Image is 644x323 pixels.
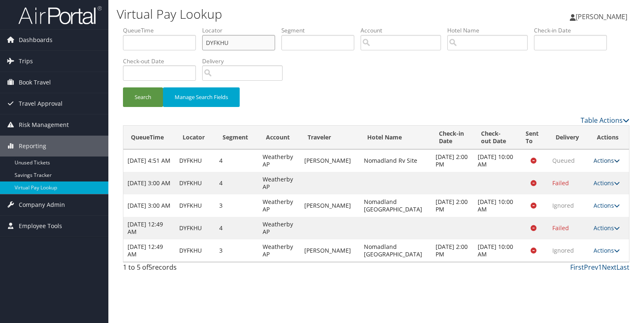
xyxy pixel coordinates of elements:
[602,263,616,272] a: Next
[258,172,300,194] td: Weatherby AP
[148,263,152,272] span: 5
[215,194,258,217] td: 3
[548,126,589,149] th: Delivery: activate to sort column ascending
[360,149,431,172] td: Nomadland Rv Site
[258,194,300,217] td: Weatherby AP
[117,5,463,23] h1: Virtual Pay Lookup
[19,30,53,50] span: Dashboards
[19,72,51,93] span: Book Travel
[474,239,518,262] td: [DATE] 10:00 AM
[474,149,518,172] td: [DATE] 10:00 AM
[215,149,258,172] td: 4
[175,172,215,194] td: DYFKHU
[570,263,584,272] a: First
[594,157,620,164] a: Actions
[123,126,175,149] th: QueueTime: activate to sort column ascending
[123,57,202,65] label: Check-out Date
[19,93,63,114] span: Travel Approval
[258,239,300,262] td: Weatherby AP
[19,136,46,157] span: Reporting
[431,126,474,149] th: Check-in Date: activate to sort column ascending
[175,239,215,262] td: DYFKHU
[570,4,636,29] a: [PERSON_NAME]
[215,239,258,262] td: 3
[175,194,215,217] td: DYFKHU
[594,224,620,232] a: Actions
[552,246,574,254] span: Ignored
[474,126,518,149] th: Check-out Date: activate to sort column ascending
[474,194,518,217] td: [DATE] 10:00 AM
[123,87,163,107] button: Search
[552,179,569,187] span: Failed
[19,114,69,135] span: Risk Management
[360,126,431,149] th: Hotel Name: activate to sort column ascending
[281,26,361,35] label: Segment
[215,217,258,239] td: 4
[123,217,175,239] td: [DATE] 12:49 AM
[300,194,359,217] td: [PERSON_NAME]
[360,194,431,217] td: Nomadland [GEOGRAPHIC_DATA]
[123,262,240,276] div: 1 to 5 of records
[616,263,629,272] a: Last
[123,194,175,217] td: [DATE] 3:00 AM
[258,126,300,149] th: Account: activate to sort column ascending
[594,201,620,209] a: Actions
[258,217,300,239] td: Weatherby AP
[431,239,474,262] td: [DATE] 2:00 PM
[447,26,534,35] label: Hotel Name
[576,12,627,21] span: [PERSON_NAME]
[431,149,474,172] td: [DATE] 2:00 PM
[594,179,620,187] a: Actions
[175,149,215,172] td: DYFKHU
[123,149,175,172] td: [DATE] 4:51 AM
[300,149,359,172] td: [PERSON_NAME]
[123,172,175,194] td: [DATE] 3:00 AM
[175,126,215,149] th: Locator: activate to sort column ascending
[300,126,359,149] th: Traveler: activate to sort column ascending
[589,126,629,149] th: Actions
[361,26,447,35] label: Account
[300,239,359,262] td: [PERSON_NAME]
[360,239,431,262] td: Nomadland [GEOGRAPHIC_DATA]
[584,263,598,272] a: Prev
[202,57,289,65] label: Delivery
[123,239,175,262] td: [DATE] 12:49 AM
[123,26,202,35] label: QueueTime
[19,216,62,236] span: Employee Tools
[594,246,620,254] a: Actions
[202,26,281,35] label: Locator
[215,126,258,149] th: Segment: activate to sort column ascending
[598,263,602,272] a: 1
[552,201,574,209] span: Ignored
[18,5,102,25] img: airportal-logo.png
[552,224,569,232] span: Failed
[581,116,629,125] a: Table Actions
[19,194,65,215] span: Company Admin
[175,217,215,239] td: DYFKHU
[258,149,300,172] td: Weatherby AP
[534,26,613,35] label: Check-in Date
[19,51,33,72] span: Trips
[552,157,575,164] span: Queued
[431,194,474,217] td: [DATE] 2:00 PM
[215,172,258,194] td: 4
[163,87,240,107] button: Manage Search Fields
[518,126,548,149] th: Sent To: activate to sort column descending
